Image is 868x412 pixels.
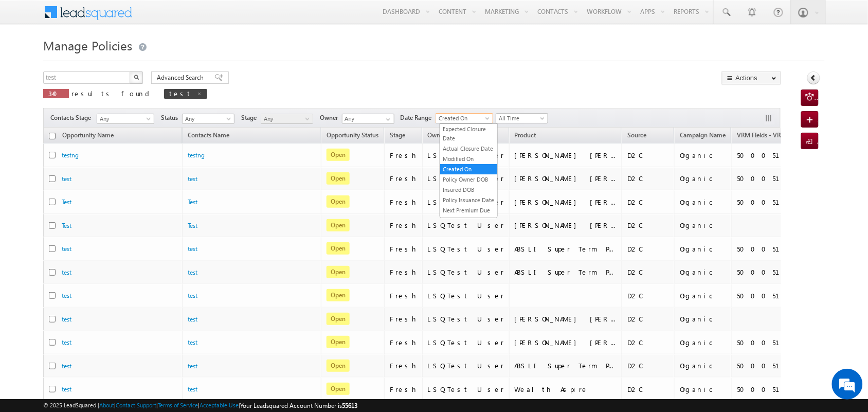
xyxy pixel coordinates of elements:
[627,221,670,230] div: D2C
[436,114,490,123] span: Created On
[428,174,504,183] div: LSQTest User
[496,113,548,123] a: All Time
[62,385,71,393] a: test
[188,338,197,346] a: test
[737,244,824,254] div: 50005142
[188,315,197,323] a: test
[627,361,670,370] div: D2C
[62,292,71,299] a: test
[390,244,418,254] div: Fresh
[71,89,153,98] span: results found
[57,130,119,143] a: Opportunity Name
[116,402,156,408] a: Contact Support
[737,338,824,347] div: 50005142
[327,383,350,395] span: Open
[515,361,618,370] div: ABSLI Super Term Plan
[428,385,504,394] div: LSQTest User
[320,113,342,122] span: Owner
[62,245,71,253] a: test
[50,113,95,122] span: Contacts Stage
[737,198,824,207] div: 50005142
[737,385,824,394] div: 50005142
[428,151,504,160] div: LSQTest User
[62,338,71,346] a: test
[188,222,197,229] a: Test
[680,221,727,230] div: Organic
[428,361,504,370] div: LSQTest User
[390,291,418,300] div: Fresh
[342,402,357,409] span: 55613
[134,75,139,80] img: Search
[627,151,670,160] div: D2C
[188,198,197,206] a: Test
[732,130,828,143] a: VRM FIelds - VRM Campaign ID
[200,402,239,408] a: Acceptable Use
[327,242,350,255] span: Open
[97,114,154,124] a: Any
[390,221,418,230] div: Fresh
[99,402,114,408] a: About
[327,172,350,185] span: Open
[62,151,79,159] a: testng
[680,244,727,254] div: Organic
[515,314,618,324] div: [PERSON_NAME] [PERSON_NAME] Plan
[627,267,670,277] div: D2C
[390,338,418,347] div: Fresh
[240,402,357,409] span: Your Leadsquared Account Number is
[327,336,350,348] span: Open
[737,291,824,300] div: 50005142
[327,266,350,278] span: Open
[737,361,824,370] div: 50005142
[48,89,64,98] span: 340
[515,244,618,254] div: ABSLI Super Term Plan
[440,165,497,174] a: Created On
[737,131,823,139] span: VRM FIelds - VRM Campaign ID
[188,292,197,299] a: test
[675,130,731,143] a: Campaign Name
[627,338,670,347] div: D2C
[169,89,192,98] span: test
[515,221,618,230] div: [PERSON_NAME] [PERSON_NAME] Plan
[182,114,234,124] a: Any
[158,402,198,408] a: Terms of Service
[390,131,405,139] span: Stage
[680,267,727,277] div: Organic
[17,54,43,67] img: d_60004797649_company_0_60004797649
[400,113,436,122] span: Date Range
[515,385,618,394] div: Wealth Aspire
[13,95,188,308] textarea: Type your message and hit 'Enter'
[97,114,151,123] span: Any
[381,114,393,124] a: Show All Items
[62,362,71,370] a: test
[515,174,618,183] div: [PERSON_NAME] [PERSON_NAME] Plan
[680,198,727,207] div: Organic
[327,195,350,208] span: Open
[428,244,504,254] div: LSQTest User
[390,314,418,324] div: Fresh
[321,130,384,143] a: Opportunity Status
[515,131,536,139] span: Product
[428,291,504,300] div: LSQTest User
[49,133,56,139] input: Check all records
[390,267,418,277] div: Fresh
[241,113,261,122] span: Stage
[440,154,497,164] a: Modified On
[327,219,350,231] span: Open
[183,114,231,123] span: Any
[428,198,504,207] div: LSQTest User
[722,71,781,84] button: Actions
[627,385,670,394] div: D2C
[515,267,618,277] div: ABSLI Super Term Plan
[680,131,726,139] span: Campaign Name
[327,360,350,372] span: Open
[737,267,824,277] div: 50005142
[627,131,646,139] span: Source
[385,130,410,143] a: Stage
[627,314,670,324] div: D2C
[440,175,497,184] a: Policy Owner DOB
[627,174,670,183] div: D2C
[515,338,618,347] div: [PERSON_NAME] [PERSON_NAME] Plan
[428,314,504,324] div: LSQTest User
[188,245,197,253] a: test
[436,113,493,123] a: Created On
